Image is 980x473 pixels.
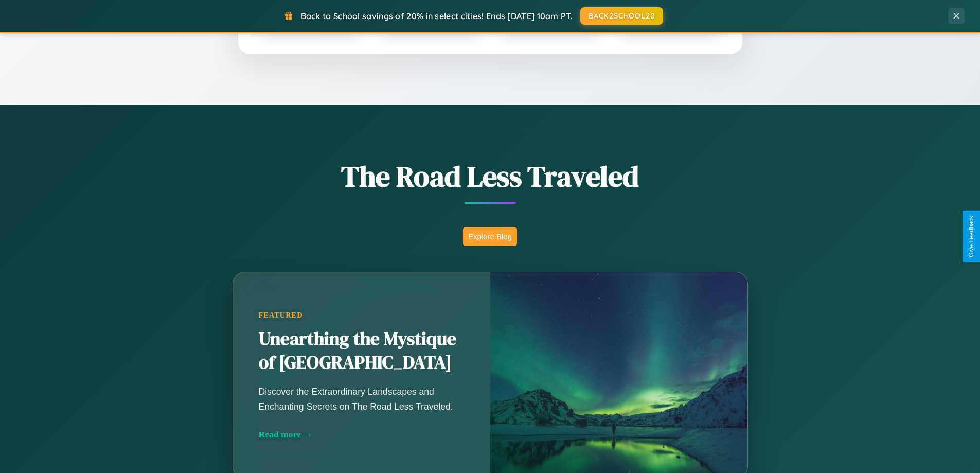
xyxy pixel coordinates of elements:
[301,11,573,21] span: Back to School savings of 20% in select cities! Ends [DATE] 10am PT.
[259,384,465,413] p: Discover the Extraordinary Landscapes and Enchanting Secrets on The Road Less Traveled.
[259,311,465,320] div: Featured
[463,227,517,246] button: Explore Blog
[259,327,465,375] h2: Unearthing the Mystique of [GEOGRAPHIC_DATA]
[182,156,799,196] h1: The Road Less Traveled
[968,216,975,257] div: Give Feedback
[259,429,465,440] div: Read more →
[580,7,663,25] button: BACK2SCHOOL20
